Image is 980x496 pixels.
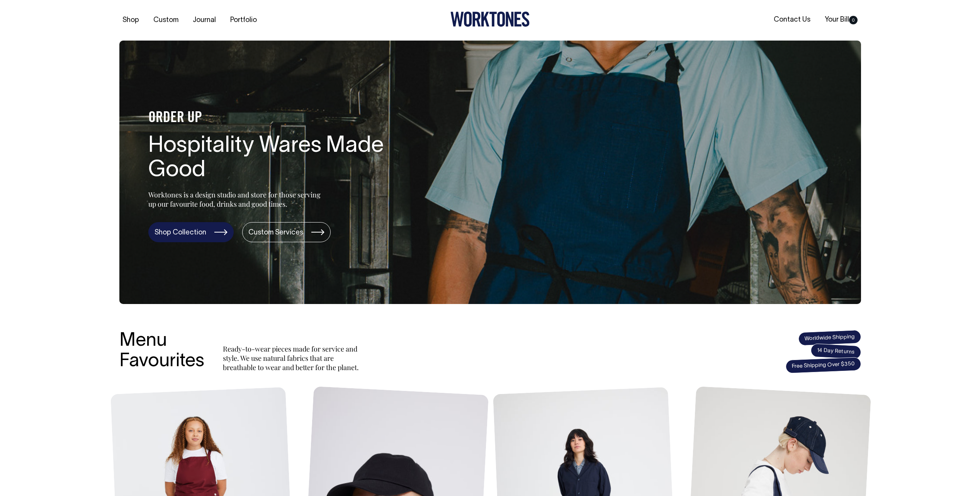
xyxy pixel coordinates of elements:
a: Custom [150,14,182,27]
a: Contact Us [771,14,814,26]
a: Portfolio [227,14,260,27]
span: Free Shipping Over $350 [785,357,861,374]
p: Worktones is a design studio and store for those serving up our favourite food, drinks and good t... [148,190,324,209]
a: Custom Services [242,222,331,242]
span: 14 Day Returns [810,343,861,360]
a: Shop [119,14,142,27]
a: Your Bill0 [822,14,861,26]
h3: Menu Favourites [119,331,204,372]
span: 0 [849,16,858,24]
p: Ready-to-wear pieces made for service and style. We use natural fabrics that are breathable to we... [223,344,362,372]
a: Journal [190,14,219,27]
a: Shop Collection [148,222,234,242]
h1: Hospitality Wares Made Good [148,134,396,183]
span: Worldwide Shipping [798,330,861,346]
h4: ORDER UP [148,110,396,126]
